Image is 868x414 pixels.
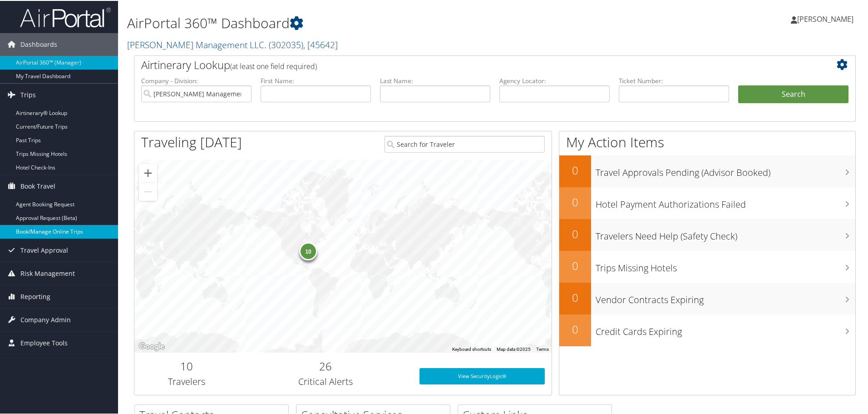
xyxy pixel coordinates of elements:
[141,374,232,387] h3: Travelers
[596,193,855,210] h3: Hotel Payment Authorizations Failed
[559,289,591,304] h2: 0
[20,174,55,197] span: Book Travel
[137,340,167,352] a: Open this area in Google Maps (opens a new window)
[299,241,317,259] div: 10
[559,250,855,282] a: 0Trips Missing Hotels
[269,38,303,50] span: ( 302035 )
[559,282,855,314] a: 0Vendor Contracts Expiring
[596,224,855,242] h3: Travelers Need Help (Safety Check)
[559,186,855,218] a: 0Hotel Payment Authorizations Failed
[303,38,338,50] span: , [ 45642 ]
[137,340,167,352] img: Google
[261,75,371,85] label: First Name:
[596,320,855,337] h3: Credit Cards Expiring
[596,256,855,274] h3: Trips Missing Hotels
[797,13,853,23] span: [PERSON_NAME]
[385,135,545,152] input: Search for Traveler
[246,374,406,387] h3: Critical Alerts
[20,83,36,105] span: Trips
[559,155,855,186] a: 0Travel Approvals Pending (Advisor Booked)
[497,346,531,351] span: Map data ©2025
[20,238,68,261] span: Travel Approval
[141,75,252,85] label: Company - Division:
[20,32,57,55] span: Dashboards
[20,6,111,27] img: airportal-logo.png
[559,257,591,273] h2: 0
[20,284,50,307] span: Reporting
[596,288,855,305] h3: Vendor Contracts Expiring
[738,85,848,103] button: Search
[559,314,855,345] a: 0Credit Cards Expiring
[559,218,855,250] a: 0Travelers Need Help (Safety Check)
[141,358,232,373] h2: 10
[20,331,68,354] span: Employee Tools
[559,225,591,241] h2: 0
[559,194,591,209] h2: 0
[141,56,789,72] h2: Airtinerary Lookup
[596,161,855,178] h3: Travel Approvals Pending (Advisor Booked)
[419,367,545,384] a: View SecurityLogic®
[559,321,591,336] h2: 0
[246,358,406,373] h2: 26
[127,13,617,32] h1: AirPortal 360™ Dashboard
[127,38,338,50] a: [PERSON_NAME] Management LLC.
[380,75,490,85] label: Last Name:
[499,75,610,85] label: Agency Locator:
[536,346,549,351] a: Terms (opens in new tab)
[791,5,863,32] a: [PERSON_NAME]
[141,132,242,151] h1: Traveling [DATE]
[559,162,591,177] h2: 0
[559,132,855,151] h1: My Action Items
[139,163,157,181] button: Zoom in
[230,60,317,70] span: (at least one field required)
[20,308,71,330] span: Company Admin
[452,345,491,352] button: Keyboard shortcuts
[20,261,75,284] span: Risk Management
[619,75,729,85] label: Ticket Number:
[139,182,157,200] button: Zoom out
